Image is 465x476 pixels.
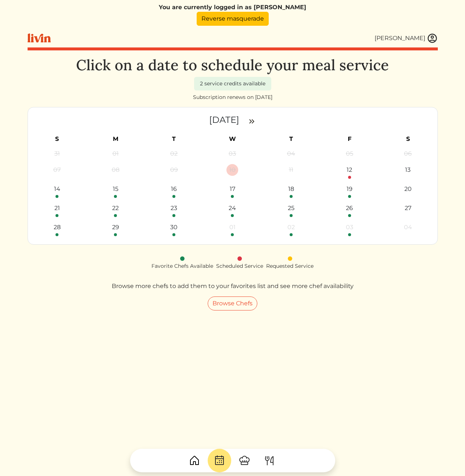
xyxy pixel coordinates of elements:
a: 02 [264,221,318,236]
div: 01 [226,221,238,233]
th: M [86,132,145,146]
a: 23 [147,202,201,217]
div: 18 [285,183,297,195]
div: 07 [51,164,63,176]
a: [DATE] [209,114,242,125]
div: 21 [51,202,63,214]
div: Requested Service [266,262,314,270]
th: W [203,132,262,146]
div: 06 [402,148,414,160]
img: user_account-e6e16d2ec92f44fc35f99ef0dc9cddf60790bfa021a6ecb1c896eb5d2907b31c.svg [427,33,438,44]
a: 26 [322,202,376,217]
div: 31 [51,148,63,160]
img: ForkKnife-55491504ffdb50bab0c1e09e7649658475375261d09fd45db06cec23bce548bf.svg [264,455,275,466]
div: 01 [110,148,121,160]
div: 03 [344,221,355,233]
img: double_arrow_right-997dabdd2eccb76564fe50414fa626925505af7f86338824324e960bc414e1a4.svg [247,117,256,126]
time: [DATE] [209,114,239,125]
div: 27 [402,202,414,214]
div: Scheduled Service [216,262,263,270]
a: 30 [147,221,201,236]
a: 28 [30,221,84,236]
a: 16 [147,183,201,198]
div: 03 [226,148,238,160]
div: Favorite Chefs Available [151,262,213,270]
img: House-9bf13187bcbb5817f509fe5e7408150f90897510c4275e13d0d5fca38e0b5951.svg [189,455,200,466]
div: 04 [285,148,297,160]
a: 24 [205,202,260,217]
div: 2 service credits available [194,77,271,90]
div: Subscription renews on [DATE] [193,93,272,101]
div: 10 [226,164,238,176]
a: Browse Chefs [208,296,257,310]
a: 20 [381,183,435,195]
a: 17 [205,183,260,198]
th: T [262,132,320,146]
p: Browse more chefs to add them to your favorites list and see more chef availability [112,282,354,291]
div: 23 [168,202,180,214]
a: 12 [344,164,355,179]
h1: Click on a date to schedule your meal service [76,56,389,74]
div: 13 [402,164,414,176]
a: 25 [264,202,318,217]
div: 15 [110,183,121,195]
div: 02 [168,148,180,160]
div: 29 [110,221,121,233]
div: 14 [51,183,63,195]
a: Reverse masquerade [197,12,269,26]
img: ChefHat-a374fb509e4f37eb0702ca99f5f64f3b6956810f32a249b33092029f8484b388.svg [239,455,250,466]
div: 17 [226,183,238,195]
div: 09 [168,164,180,176]
div: 05 [344,148,355,160]
a: 03 [322,221,376,236]
div: 24 [226,202,238,214]
div: 22 [110,202,121,214]
div: 19 [344,183,355,195]
div: 08 [110,164,121,176]
a: 14 [30,183,84,198]
a: 15 [89,183,143,198]
div: 30 [168,221,180,233]
div: 28 [51,221,63,233]
a: 04 [381,221,435,233]
a: 13 [381,164,435,176]
a: 21 [30,202,84,217]
th: S [28,132,86,146]
th: T [145,132,203,146]
img: CalendarDots-5bcf9d9080389f2a281d69619e1c85352834be518fbc73d9501aef674afc0d57.svg [214,455,225,466]
th: F [320,132,379,146]
div: 25 [285,202,297,214]
a: 29 [89,221,143,236]
div: 20 [402,183,414,195]
a: 01 [205,221,260,236]
div: 12 [344,164,355,176]
div: 16 [168,183,180,195]
a: 18 [264,183,318,198]
div: 11 [285,164,297,176]
a: 22 [89,202,143,217]
a: 27 [381,202,435,214]
img: livin-logo-a0d97d1a881af30f6274990eb6222085a2533c92bbd1e4f22c21b4f0d0e3210c.svg [28,33,51,43]
div: 02 [285,221,297,233]
th: S [379,132,437,146]
a: 19 [322,183,376,198]
div: [PERSON_NAME] [375,34,425,43]
div: 26 [344,202,355,214]
div: 04 [402,221,414,233]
